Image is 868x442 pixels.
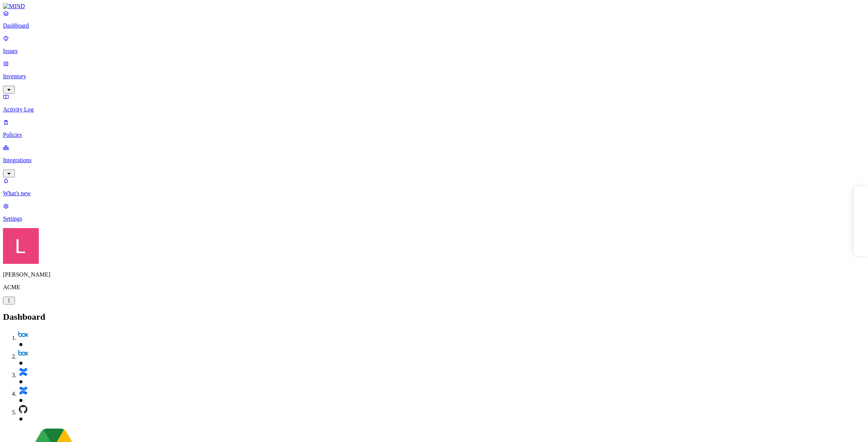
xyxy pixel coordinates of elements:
[3,177,865,197] a: What's new
[3,190,865,197] p: What's new
[18,404,28,414] img: svg%3e
[18,348,28,359] img: svg%3e
[3,119,865,138] a: Policies
[3,312,865,322] h2: Dashboard
[3,60,865,92] a: Inventory
[3,35,865,54] a: Issues
[3,284,865,291] p: ACME
[3,203,865,222] a: Settings
[3,215,865,222] p: Settings
[3,106,865,113] p: Activity Log
[3,48,865,54] p: Issues
[18,329,28,340] img: svg%3e
[3,3,25,10] img: MIND
[3,157,865,164] p: Integrations
[3,73,865,80] p: Inventory
[18,367,28,377] img: svg%3e
[3,10,865,29] a: Dashboard
[3,228,39,264] img: Landen Brown
[3,132,865,138] p: Policies
[3,3,865,10] a: MIND
[18,385,28,396] img: svg%3e
[3,144,865,176] a: Integrations
[3,22,865,29] p: Dashboard
[3,94,865,113] a: Activity Log
[3,271,865,278] p: [PERSON_NAME]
